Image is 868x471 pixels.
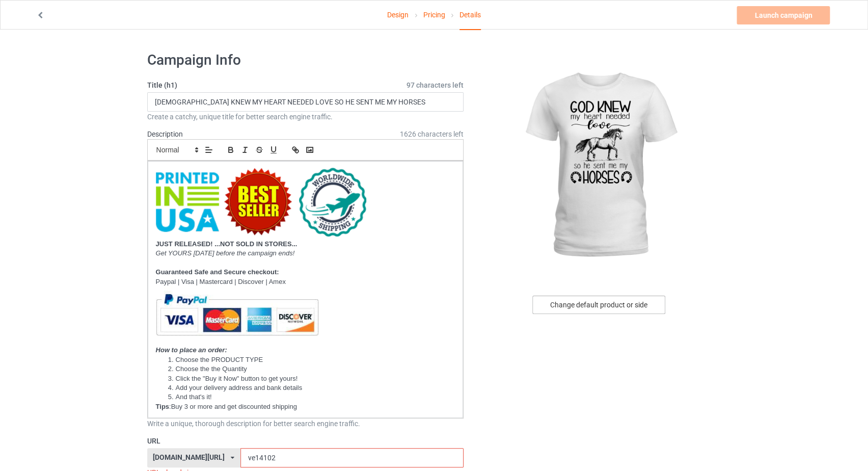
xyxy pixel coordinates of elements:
[156,249,295,257] em: Get YOURS [DATE] before the campaign ends!
[459,1,481,30] div: Details
[156,402,455,412] p: :Buy 3 or more and get discounted shipping
[387,1,409,29] a: Design
[156,240,297,248] strong: JUST RELEASED! ...NOT SOLD IN STORES...
[156,168,366,237] img: 0f398873-31b8-474e-a66b-c8d8c57c2412
[156,277,455,287] p: Paypal | Visa | Mastercard | Discover | Amex
[147,51,464,69] h1: Campaign Info
[147,80,464,90] label: Title (h1)
[166,364,455,374] li: Choose the the Quantity
[156,268,279,276] strong: Guaranteed Safe and Secure checkout:
[147,112,464,122] div: Create a catchy, unique title for better search engine traffic.
[423,1,445,29] a: Pricing
[156,286,318,343] img: AM_mc_vs_dc_ae.jpg
[147,436,464,446] label: URL
[166,392,455,402] li: And that's it!
[166,383,455,392] li: Add your delivery address and bank details
[166,355,455,364] li: Choose the PRODUCT TYPE
[406,80,464,90] span: 97 characters left
[166,374,455,383] li: Click the "Buy it Now" button to get yours!
[400,129,464,139] span: 1626 characters left
[156,403,170,410] strong: Tips
[153,454,225,461] div: [DOMAIN_NAME][URL]
[147,130,183,138] label: Description
[532,296,665,314] div: Change default product or side
[147,418,464,429] div: Write a unique, thorough description for better search engine traffic.
[156,346,227,354] em: How to place an order:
